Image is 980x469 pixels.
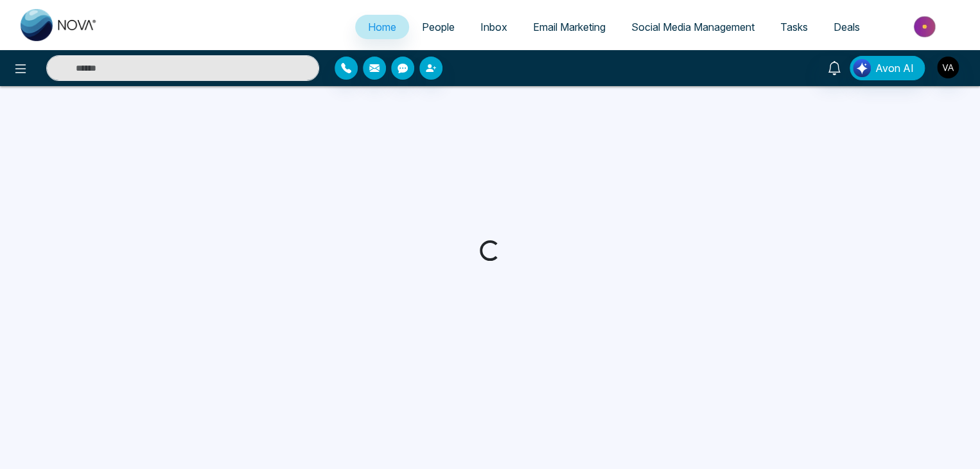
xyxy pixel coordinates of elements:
[767,15,821,39] a: Tasks
[422,21,455,33] span: People
[834,21,860,33] span: Deals
[875,60,914,76] span: Avon AI
[821,15,873,39] a: Deals
[850,56,925,80] button: Avon AI
[368,21,396,33] span: Home
[480,21,507,33] span: Inbox
[780,21,808,33] span: Tasks
[468,15,520,39] a: Inbox
[879,12,972,41] img: Market-place.gif
[618,15,767,39] a: Social Media Management
[533,21,606,33] span: Email Marketing
[937,57,959,78] img: User Avatar
[853,59,871,77] img: Lead Flow
[520,15,618,39] a: Email Marketing
[355,15,409,39] a: Home
[21,9,98,41] img: Nova CRM Logo
[631,21,755,33] span: Social Media Management
[409,15,468,39] a: People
